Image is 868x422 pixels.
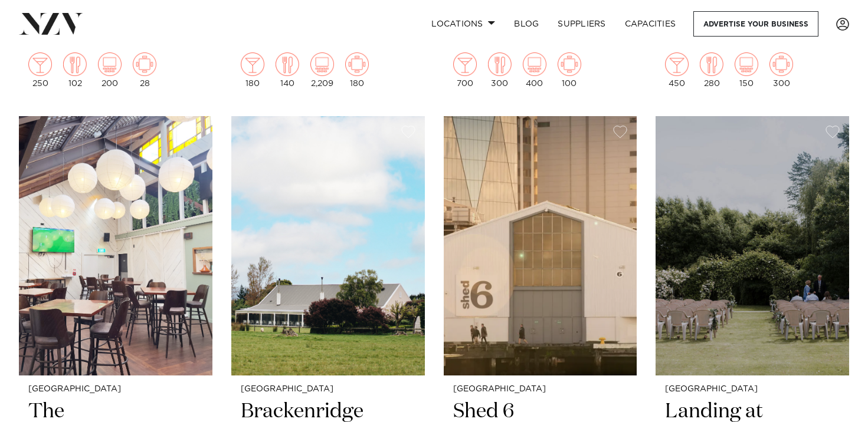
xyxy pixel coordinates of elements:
div: 400 [523,52,546,88]
img: meeting.png [558,52,581,76]
img: cocktail.png [453,52,477,76]
div: 2,209 [310,52,334,88]
img: cocktail.png [28,52,52,76]
div: 100 [558,52,581,88]
div: 300 [488,52,512,88]
img: meeting.png [769,52,793,76]
div: 180 [241,52,264,88]
a: Capacities [615,11,686,37]
img: theatre.png [735,52,758,76]
div: 700 [453,52,477,88]
div: 280 [700,52,723,88]
a: Locations [422,11,505,37]
div: 300 [769,52,793,88]
small: [GEOGRAPHIC_DATA] [453,385,628,394]
img: theatre.png [98,52,122,76]
div: 180 [345,52,369,88]
img: cocktail.png [665,52,689,76]
div: 450 [665,52,689,88]
a: Advertise your business [693,11,818,37]
img: nzv-logo.png [19,13,83,34]
img: theatre.png [310,52,334,76]
div: 250 [28,52,52,88]
a: BLOG [505,11,548,37]
div: 150 [735,52,758,88]
div: 28 [133,52,156,88]
div: 102 [63,52,87,88]
small: [GEOGRAPHIC_DATA] [665,385,840,394]
img: dining.png [63,52,87,76]
div: 140 [276,52,299,88]
img: dining.png [276,52,299,76]
img: dining.png [700,52,723,76]
img: meeting.png [345,52,369,76]
img: meeting.png [133,52,156,76]
div: 200 [98,52,122,88]
img: theatre.png [523,52,546,76]
a: SUPPLIERS [548,11,615,37]
small: [GEOGRAPHIC_DATA] [28,385,203,394]
small: [GEOGRAPHIC_DATA] [241,385,415,394]
img: dining.png [488,52,512,76]
img: cocktail.png [241,52,264,76]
